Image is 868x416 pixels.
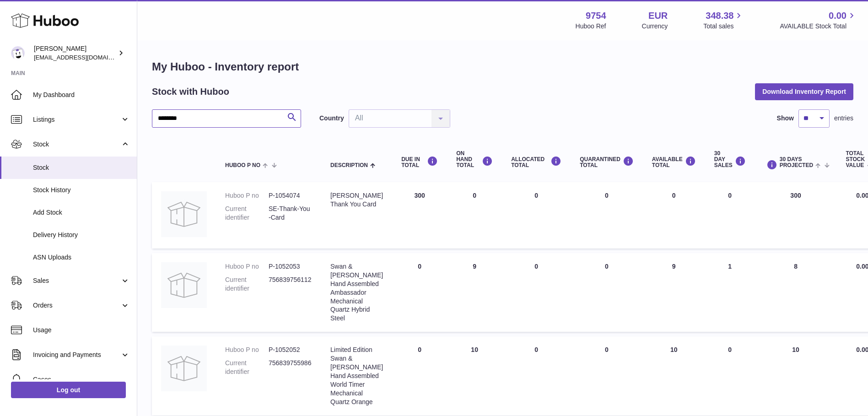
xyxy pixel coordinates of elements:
img: product image [161,262,207,308]
dd: P-1054074 [269,191,312,200]
td: 0 [392,253,447,332]
a: Log out [11,382,126,398]
div: Currency [642,22,668,31]
td: 10 [755,336,837,415]
div: Limited Edition Swan & [PERSON_NAME] Hand Assembled World Timer Mechanical Quartz Orange [330,346,383,406]
span: Orders [33,301,120,310]
dt: Huboo P no [225,346,269,354]
span: Total sales [703,22,744,31]
span: Sales [33,276,120,285]
label: Show [777,114,794,123]
td: 9 [447,253,502,332]
div: ON HAND Total [456,151,493,169]
td: 0 [447,182,502,249]
span: My Dashboard [33,91,130,99]
span: Cases [33,375,130,384]
strong: 9754 [586,10,606,22]
span: Delivery History [33,231,130,239]
dt: Current identifier [225,205,269,222]
span: 348.38 [706,10,733,22]
dd: P-1052053 [269,262,312,271]
div: QUARANTINED Total [580,156,634,168]
img: internalAdmin-9754@internal.huboo.com [11,46,25,60]
label: Country [319,114,344,123]
span: [EMAIL_ADDRESS][DOMAIN_NAME] [34,54,135,61]
h2: Stock with Huboo [152,86,229,98]
span: AVAILABLE Stock Total [780,22,857,31]
td: 0 [502,182,571,249]
td: 0 [392,336,447,415]
td: 1 [705,253,755,332]
div: Huboo Ref [576,22,606,31]
dd: SE-Thank-You-Card [269,205,312,222]
strong: EUR [648,10,668,22]
span: Stock [33,140,120,149]
span: 0 [605,263,609,270]
td: 300 [755,182,837,249]
span: Listings [33,115,120,124]
span: Huboo P no [225,162,260,168]
dd: 756839756112 [269,276,312,293]
td: 0 [502,336,571,415]
td: 10 [643,336,705,415]
span: Total stock value [846,151,865,169]
dt: Huboo P no [225,262,269,271]
h1: My Huboo - Inventory report [152,59,853,74]
button: Download Inventory Report [755,83,853,100]
span: 0 [605,192,609,199]
div: Swan & [PERSON_NAME] Hand Assembled Ambassador Mechanical Quartz Hybrid Steel [330,262,383,323]
td: 9 [643,253,705,332]
span: 0 [605,346,609,353]
td: 0 [705,182,755,249]
div: [PERSON_NAME] Thank You Card [330,191,383,209]
dd: P-1052052 [269,346,312,354]
td: 8 [755,253,837,332]
img: product image [161,346,207,391]
span: Usage [33,326,130,335]
span: 0.00 [829,10,846,22]
td: 0 [705,336,755,415]
span: Description [330,162,368,168]
a: 0.00 AVAILABLE Stock Total [780,10,857,31]
dt: Huboo P no [225,191,269,200]
span: Stock History [33,186,130,194]
div: AVAILABLE Total [652,156,696,168]
a: 348.38 Total sales [703,10,744,31]
td: 0 [643,182,705,249]
span: entries [834,114,853,123]
span: ASN Uploads [33,253,130,262]
div: DUE IN TOTAL [401,156,438,168]
dt: Current identifier [225,276,269,293]
div: [PERSON_NAME] [34,44,116,62]
span: 30 DAYS PROJECTED [780,157,813,168]
div: ALLOCATED Total [511,156,561,168]
td: 0 [502,253,571,332]
div: 30 DAY SALES [714,151,746,169]
span: Stock [33,163,130,172]
dt: Current identifier [225,359,269,376]
dd: 756839755986 [269,359,312,376]
span: Invoicing and Payments [33,351,120,359]
img: product image [161,191,207,237]
td: 300 [392,182,447,249]
span: Add Stock [33,208,130,217]
td: 10 [447,336,502,415]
